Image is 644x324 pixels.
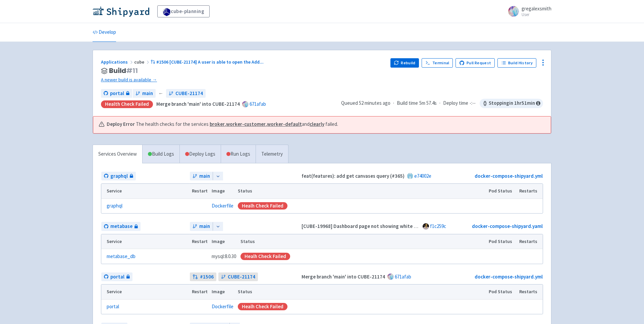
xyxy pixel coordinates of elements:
[390,58,419,68] button: Rebuild
[200,273,214,281] strong: # 1506
[101,184,190,198] th: Service
[228,273,255,281] span: CUBE-21174
[101,59,134,65] a: Applications
[302,273,385,280] strong: Merge branch 'main' into CUBE-21174
[101,272,132,281] a: portal
[341,99,543,108] div: · ·
[256,145,288,163] a: Telemetry
[136,120,338,128] span: The health checks for the services , , and failed.
[517,234,543,249] th: Restarts
[226,121,266,127] a: worker-customer
[414,173,431,179] a: e74002e
[158,90,163,97] span: ←
[487,184,517,198] th: Pod Status
[133,89,156,98] a: main
[236,285,487,299] th: Status
[267,121,302,127] a: worker-default
[101,234,190,249] th: Service
[101,285,190,299] th: Service
[359,100,390,106] time: 52 minutes ago
[157,5,210,17] a: cube-planning
[210,121,225,127] a: broker
[107,202,122,210] a: graphql
[487,285,517,299] th: Pod Status
[240,253,290,260] div: Healh Check Failed
[238,303,287,310] div: Healh Check Failed
[210,285,236,299] th: Image
[218,272,258,281] a: CUBE-21174
[522,12,551,17] small: User
[475,173,543,179] a: docker-compose-shipyard.yml
[107,303,119,311] a: portal
[238,234,487,249] th: Status
[175,90,203,97] span: CUBE-21174
[107,120,135,128] b: Deploy Error
[190,184,210,198] th: Restart
[101,76,385,84] a: A newer build is available →
[310,121,324,127] a: clearly
[199,172,210,180] span: main
[497,58,536,68] a: Build History
[236,184,487,198] th: Status
[455,58,495,68] a: Pull Request
[487,234,517,249] th: Pod Status
[422,58,453,68] a: Terminal
[110,90,124,97] span: portal
[126,66,138,75] span: # 11
[395,273,411,280] a: 671afab
[101,89,132,98] a: portal
[110,273,124,281] span: portal
[179,145,221,163] a: Deploy Logs
[101,100,153,108] div: Health check failed
[210,184,236,198] th: Image
[430,223,446,229] a: f1c259c
[190,222,213,231] a: main
[522,5,551,12] span: gregalexsmith
[517,184,543,198] th: Restarts
[93,145,142,163] a: Services Overview
[142,90,153,97] span: main
[190,234,210,249] th: Restart
[101,172,136,181] a: graphql
[250,101,266,107] a: 671afab
[212,303,233,310] a: Dockerfile
[93,23,116,42] a: Develop
[166,89,206,98] a: CUBE-21174
[480,99,543,108] span: Stopping in 1 hr 51 min
[151,59,265,65] a: #1506 [CUBE-21174] A user is able to open the Add...
[199,223,210,230] span: main
[504,6,551,17] a: gregalexsmith User
[517,285,543,299] th: Restarts
[134,59,151,65] span: cube
[156,101,240,107] strong: Merge branch 'main' into CUBE-21174
[143,145,179,163] a: Build Logs
[210,234,238,249] th: Image
[101,222,141,231] a: metabase
[107,253,136,260] a: metabase_db
[156,59,264,65] span: #1506 [CUBE-21174] A user is able to open the Add ...
[190,172,213,181] a: main
[212,253,236,260] span: mysql:8.0.30
[397,99,418,107] span: Build time
[238,202,287,210] div: Healh Check Failed
[470,99,476,107] span: -:--
[221,145,256,163] a: Run Logs
[110,172,128,180] span: graphql
[302,173,405,179] strong: feat(features): add get canvases query (#365)
[302,223,453,229] strong: [CUBE-19968] Dashboard page not showing white background (#83)
[212,202,233,209] a: Dockerfile
[109,67,138,75] span: Build
[419,99,437,107] span: 5m 57.4s
[110,223,132,230] span: metabase
[190,285,210,299] th: Restart
[443,99,468,107] span: Deploy time
[190,272,216,281] a: #1506
[472,223,543,229] a: docker-compose-shipyard.yaml
[93,6,149,17] img: Shipyard logo
[341,100,390,106] span: Queued
[475,273,543,280] a: docker-compose-shipyard.yml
